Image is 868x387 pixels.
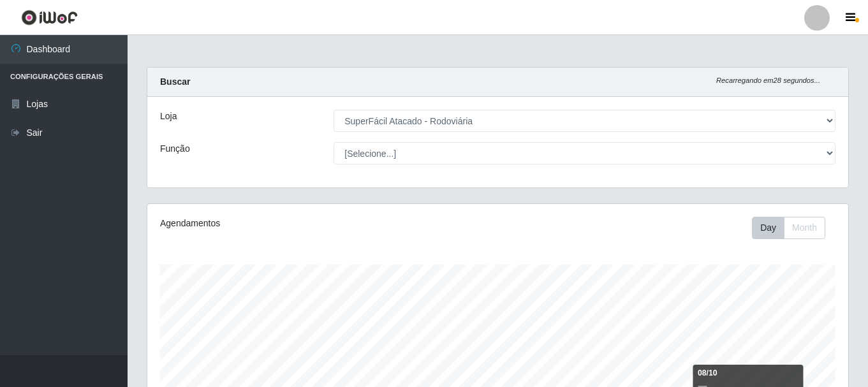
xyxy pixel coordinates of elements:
[752,217,784,239] button: Day
[21,10,78,26] img: CoreUI Logo
[160,110,177,123] label: Loja
[784,217,825,239] button: Month
[160,77,190,87] strong: Buscar
[752,217,825,239] div: First group
[160,217,430,230] div: Agendamentos
[752,217,835,239] div: Toolbar with button groups
[160,142,190,156] label: Função
[716,77,820,84] i: Recarregando em 28 segundos...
